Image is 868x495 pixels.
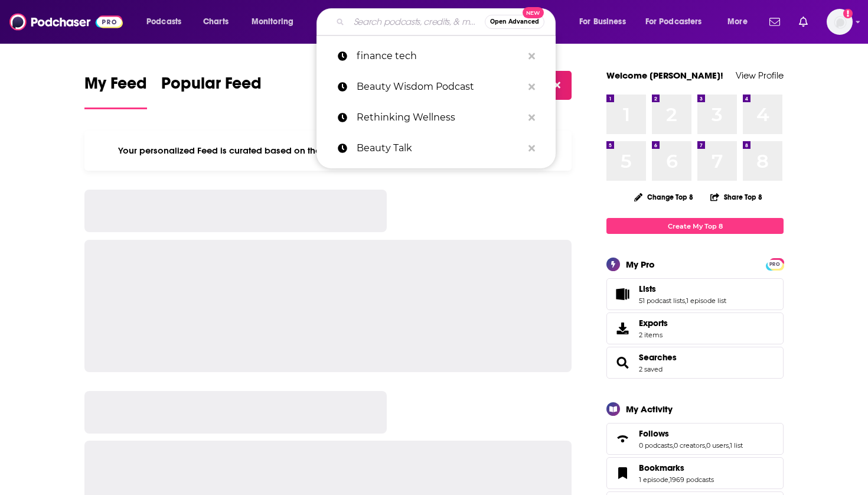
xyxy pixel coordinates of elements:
a: Beauty Wisdom Podcast [316,71,556,102]
button: Open AdvancedNew [485,15,544,29]
a: Lists [639,284,726,294]
span: Monitoring [252,14,293,30]
a: View Profile [736,70,784,81]
a: Charts [195,12,236,31]
button: open menu [638,12,719,31]
a: Bookmarks [639,463,714,473]
a: Create My Top 8 [606,218,784,234]
span: For Business [579,14,626,30]
a: Follows [639,428,743,439]
span: Searches [606,347,784,379]
div: Search podcasts, credits, & more... [328,8,567,35]
a: 51 podcast lists [639,297,685,305]
span: My Feed [84,73,147,100]
a: 1969 podcasts [670,476,714,484]
p: finance tech [357,41,523,71]
a: Popular Feed [161,73,262,109]
a: Welcome [PERSON_NAME]! [606,70,723,81]
a: 0 users [706,441,729,450]
span: Popular Feed [161,73,262,100]
p: Beauty Wisdom Podcast [357,71,523,102]
img: User Profile [827,9,853,35]
span: Exports [611,320,634,337]
a: Beauty Talk [316,133,556,164]
a: Rethinking Wellness [316,102,556,133]
p: Rethinking Wellness [357,102,523,133]
button: Share Top 8 [710,185,763,209]
span: Lists [606,278,784,310]
span: For Podcasters [645,14,702,30]
span: More [727,14,748,30]
button: open menu [243,12,309,31]
span: Bookmarks [606,457,784,489]
a: Lists [611,286,634,302]
span: , [705,441,706,450]
span: Exports [639,318,668,328]
a: My Feed [84,73,147,109]
span: , [668,476,670,484]
span: New [523,7,544,18]
span: Charts [203,14,229,30]
a: Bookmarks [611,465,634,481]
a: PRO [768,259,782,268]
a: 0 creators [674,441,705,450]
span: Podcasts [146,14,181,30]
span: , [685,297,686,305]
div: My Activity [626,403,673,415]
svg: Add a profile image [843,9,853,18]
button: Show profile menu [827,9,853,35]
span: , [729,441,730,450]
div: My Pro [626,259,655,270]
a: 2 saved [639,365,663,373]
span: Open Advanced [490,19,539,25]
a: Show notifications dropdown [794,12,812,32]
a: Searches [639,352,677,363]
button: open menu [138,12,197,31]
span: Follows [639,428,669,439]
a: 1 episode list [686,297,726,305]
a: Exports [606,312,784,344]
span: Lists [639,284,656,294]
a: 1 list [730,441,743,450]
img: Podchaser - Follow, Share and Rate Podcasts [9,11,123,33]
span: PRO [768,260,782,269]
span: Logged in as Mark.Hayward [827,9,853,35]
span: 2 items [639,331,668,339]
input: Search podcasts, credits, & more... [349,12,485,31]
button: Change Top 8 [627,190,700,204]
button: open menu [719,12,762,31]
button: open menu [571,12,641,31]
a: 1 episode [639,476,668,484]
span: , [673,441,674,450]
div: Your personalized Feed is curated based on the Podcasts, Creators, Users, and Lists that you Follow. [84,131,572,171]
a: finance tech [316,41,556,71]
span: Follows [606,423,784,455]
a: Show notifications dropdown [765,12,785,32]
a: Follows [611,431,634,447]
span: Bookmarks [639,463,684,473]
p: Beauty Talk [357,133,523,164]
a: Searches [611,354,634,371]
a: 0 podcasts [639,441,673,450]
